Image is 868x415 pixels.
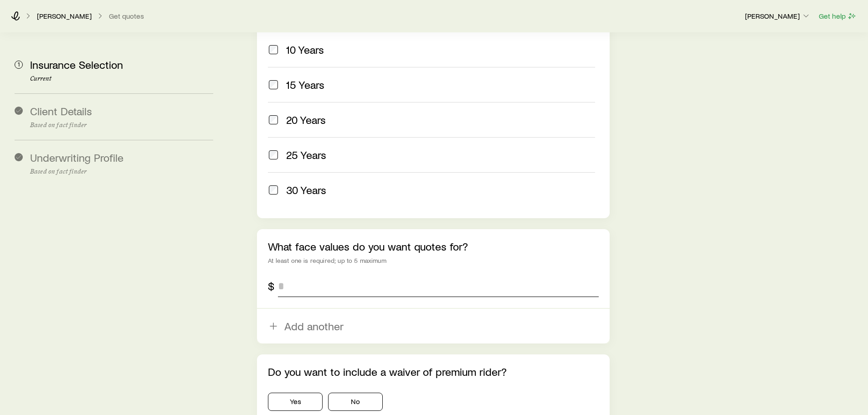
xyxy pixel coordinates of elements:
[30,58,123,71] span: Insurance Selection
[268,365,598,378] p: Do you want to include a waiver of premium rider?
[268,240,468,253] label: What face values do you want quotes for?
[745,11,811,22] button: [PERSON_NAME]
[286,43,324,56] span: 10 Years
[15,61,23,69] span: 1
[745,11,811,20] p: [PERSON_NAME]
[30,75,213,82] p: Current
[30,151,123,164] span: Underwriting Profile
[328,393,383,411] button: No
[257,309,609,343] button: Add another
[108,12,144,20] button: Get quotes
[286,149,326,161] span: 25 Years
[268,280,274,292] div: $
[269,150,278,159] input: 25 Years
[286,78,324,91] span: 15 Years
[269,185,278,195] input: 30 Years
[268,393,323,411] button: Yes
[30,168,213,175] p: Based on fact finder
[269,115,278,124] input: 20 Years
[286,184,326,196] span: 30 Years
[818,11,857,21] button: Get help
[30,104,92,118] span: Client Details
[269,80,278,89] input: 15 Years
[286,113,326,126] span: 20 Years
[30,122,213,129] p: Based on fact finder
[269,45,278,54] input: 10 Years
[36,12,92,20] a: [PERSON_NAME]
[268,257,598,264] div: At least one is required; up to 5 maximum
